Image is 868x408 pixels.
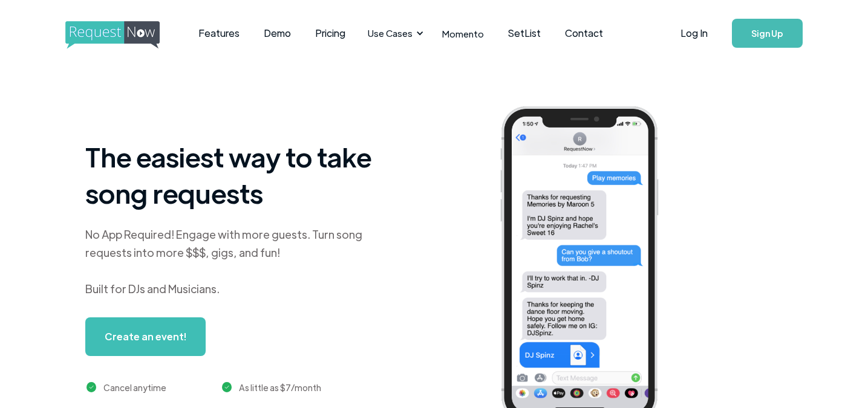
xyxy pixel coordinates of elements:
div: No App Required! Engage with more guests. Turn song requests into more $$$, gigs, and fun! Built ... [85,225,388,298]
a: Log In [668,12,720,54]
div: As little as $7/month [239,380,321,395]
div: Use Cases [368,27,413,40]
img: green checkmark [86,382,97,392]
a: Contact [553,15,615,52]
a: Pricing [303,15,357,52]
a: Momento [430,16,496,51]
a: Features [186,15,252,52]
div: Cancel anytime [103,380,166,395]
a: Sign Up [732,19,803,48]
img: requestnow logo [65,21,182,49]
a: Demo [252,15,303,52]
a: home [65,21,156,45]
div: Use Cases [361,15,427,52]
a: Create an event! [85,317,206,356]
img: green checkmark [222,382,232,392]
h1: The easiest way to take song requests [85,138,388,211]
a: SetList [496,15,553,52]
